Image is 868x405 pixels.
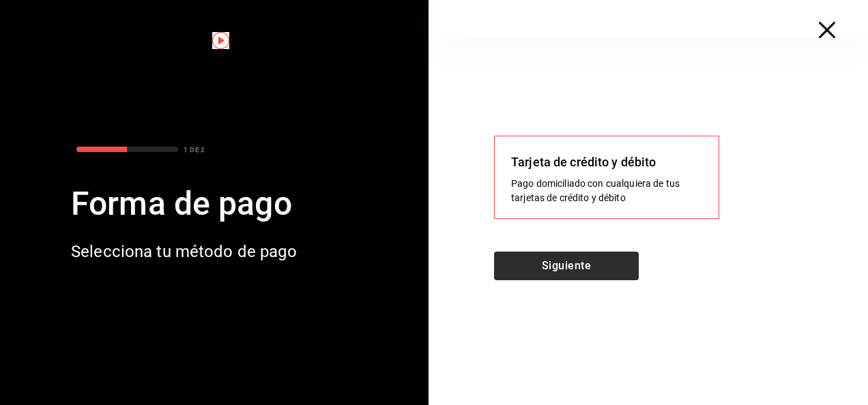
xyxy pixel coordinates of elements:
div: 1 DE 2 [184,145,205,155]
div: Pago domiciliado con cualquiera de tus tarjetas de crédito y débito [511,177,702,205]
button: Siguiente [494,252,639,280]
div: Tarjeta de crédito y débito [511,153,702,171]
div: Selecciona tu método de pago [71,239,297,264]
img: Tooltip marker [212,32,229,49]
div: Forma de pago [71,179,297,228]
